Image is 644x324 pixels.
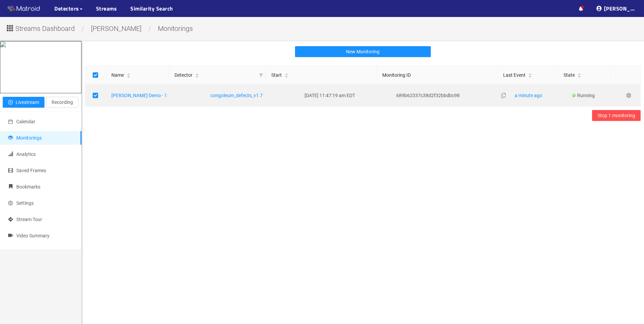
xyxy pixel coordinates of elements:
button: New Monitoring [295,46,431,57]
a: [PERSON_NAME] Demo - 1 [111,93,167,98]
span: Detector [174,71,192,79]
span: caret-up [284,72,288,76]
span: caret-up [528,72,532,76]
span: Livestream [16,98,39,106]
span: / [147,24,153,33]
span: Detectors [54,4,79,13]
span: Bookmarks [16,184,40,190]
span: filter [259,73,263,77]
span: Start [271,71,282,79]
span: caret-down [528,75,532,79]
span: caret-down [284,75,288,79]
span: Calendar [16,119,35,124]
span: caret-down [195,75,199,79]
img: Matroid logo [7,4,41,14]
span: play-circle [8,100,13,105]
span: monitorings [153,24,198,33]
span: New Monitoring [346,48,380,55]
button: Stop 1 monitoring [592,110,641,121]
span: filter [256,66,266,84]
button: play-circleLivestream [3,97,44,108]
span: setting [8,201,13,205]
button: Streams Dashboard [5,22,80,33]
span: Last Event [503,71,526,79]
span: caret-up [127,72,130,76]
span: caret-down [127,75,130,79]
span: Streams Dashboard [15,23,75,34]
a: a minute ago [515,93,542,98]
th: Monitoring ID [377,66,498,85]
span: Stop 1 monitoring [597,112,635,119]
span: Settings [16,200,34,206]
a: congoleum_defects_v1.7 [210,93,263,98]
img: 1755014063.577513.jpg [0,42,6,93]
span: [PERSON_NAME] [86,24,147,33]
span: / [80,24,86,33]
span: setting [626,93,631,98]
span: Video Summary [16,233,50,238]
button: Recording [46,97,78,108]
span: Name [111,71,124,79]
span: caret-up [195,72,199,76]
td: [DATE] 11:47:19 am EDT [299,85,391,107]
span: Monitorings [16,135,42,141]
span: Running [572,93,595,98]
span: Analytics [16,151,36,157]
span: calendar [8,119,13,124]
a: Streams [96,4,117,13]
span: 689b62337c38d2f32bbdbc98 [396,92,460,99]
span: Recording [52,98,73,106]
a: Similarity Search [130,4,173,13]
span: caret-up [577,72,581,76]
span: Saved Frames [16,168,46,173]
span: State [564,71,575,79]
span: caret-down [577,75,581,79]
a: Streams Dashboard [5,26,80,32]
